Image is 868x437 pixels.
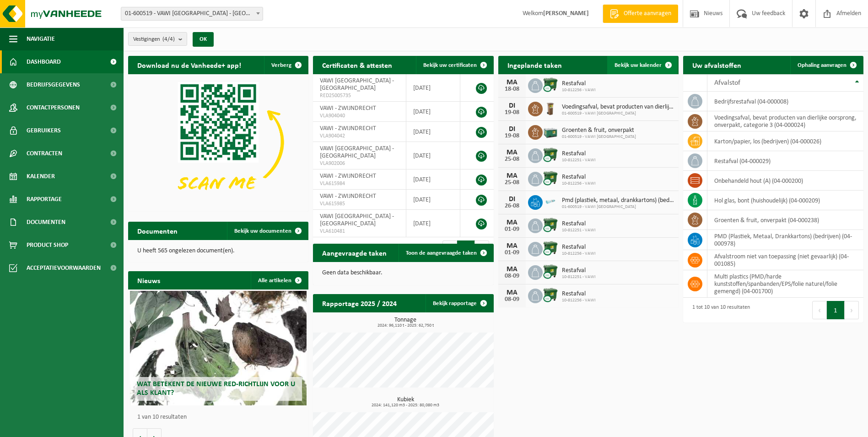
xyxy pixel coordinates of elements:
button: 1 [827,301,845,319]
a: Bekijk uw documenten [227,222,307,240]
img: WB-1100-CU [543,264,558,279]
h2: Ingeplande taken [498,56,571,74]
span: VLA610481 [320,228,399,235]
span: 10-812256 - VAWI [562,298,596,303]
a: Offerte aanvragen [603,5,678,23]
button: Verberg [264,56,307,74]
img: WB-1100-CU [543,217,558,233]
h2: Aangevraagde taken [313,244,396,262]
img: LP-SK-00060-HPE-11 [543,194,558,209]
h2: Rapportage 2025 / 2024 [313,294,406,312]
td: karton/papier, los (bedrijven) (04-000026) [707,131,863,151]
a: Bekijk uw certificaten [416,56,493,74]
span: VAWI [GEOGRAPHIC_DATA] - [GEOGRAPHIC_DATA] [320,213,394,227]
h3: Kubiek [318,397,493,408]
td: bedrijfsrestafval (04-000008) [707,92,863,111]
div: 26-08 [503,203,521,209]
span: Restafval [562,290,596,298]
div: MA [503,219,521,226]
p: 1 van 10 resultaten [137,414,304,421]
div: 01-09 [503,226,521,233]
h2: Download nu de Vanheede+ app! [128,56,250,74]
strong: [PERSON_NAME] [543,10,589,17]
div: MA [503,79,521,86]
td: afvalstroom niet van toepassing (niet gevaarlijk) (04-001085) [707,250,863,270]
h2: Nieuws [128,271,169,289]
a: Bekijk uw kalender [607,56,678,74]
td: groenten & fruit, onverpakt (04-000238) [707,210,863,230]
span: Groenten & fruit, onverpakt [562,127,636,134]
a: Toon de aangevraagde taken [399,244,493,262]
td: [DATE] [406,102,460,122]
span: 10-812256 - VAWI [562,87,596,93]
div: DI [503,102,521,109]
td: [DATE] [406,190,460,210]
div: MA [503,172,521,180]
span: Bekijk uw kalender [615,62,662,68]
h3: Tonnage [318,317,493,328]
span: VLA615984 [320,180,399,187]
p: Geen data beschikbaar. [322,270,484,276]
img: WB-1100-CU [543,287,558,303]
div: MA [503,149,521,156]
span: Contactpersonen [27,96,80,119]
span: Pmd (plastiek, metaal, drankkartons) (bedrijven) [562,197,674,204]
h2: Documenten [128,222,187,240]
h2: Certificaten & attesten [313,56,401,74]
td: multi plastics (PMD/harde kunststoffen/spanbanden/EPS/folie naturel/folie gemengd) (04-001700) [707,270,863,298]
span: VLA904042 [320,132,399,140]
h2: Uw afvalstoffen [683,56,750,74]
td: voedingsafval, bevat producten van dierlijke oorsprong, onverpakt, categorie 3 (04-000024) [707,111,863,131]
img: Download de VHEPlus App [128,74,308,210]
span: Ophaling aanvragen [798,62,846,68]
span: Toon de aangevraagde taken [406,250,477,256]
span: VAWI - ZWIJNDRECHT [320,173,376,180]
span: 01-600519 - VAWI NV - ANTWERPEN [121,7,263,21]
count: (4/4) [162,36,175,42]
div: 25-08 [503,156,521,163]
span: 2024: 141,120 m3 - 2025: 80,080 m3 [318,403,493,408]
img: WB-1100-CU [543,240,558,256]
div: 19-08 [503,133,521,139]
span: Product Shop [27,234,68,257]
td: restafval (04-000029) [707,151,863,171]
span: VAWI - ZWIJNDRECHT [320,193,376,200]
span: Restafval [562,150,596,158]
img: WB-0140-HPE-BN-01 [543,100,558,116]
div: DI [503,196,521,203]
span: VAWI - ZWIJNDRECHT [320,125,376,132]
span: 01-600519 - VAWI NV - ANTWERPEN [121,7,263,20]
span: 01-600519 - VAWI [GEOGRAPHIC_DATA] [562,111,674,116]
td: [DATE] [406,210,460,237]
div: MA [503,289,521,296]
span: Restafval [562,244,596,251]
button: Previous [812,301,827,319]
a: Wat betekent de nieuwe RED-richtlijn voor u als klant? [130,291,307,405]
img: WB-1100-CU [543,170,558,186]
span: 01-600519 - VAWI [GEOGRAPHIC_DATA] [562,134,636,140]
span: VLA615985 [320,200,399,208]
span: Rapportage [27,188,62,211]
div: MA [503,242,521,250]
span: Gebruikers [27,119,61,142]
span: 10-812256 - VAWI [562,251,596,257]
span: 01-600519 - VAWI [GEOGRAPHIC_DATA] [562,204,674,210]
button: Vestigingen(4/4) [128,32,187,46]
span: Navigatie [27,27,55,50]
span: Dashboard [27,50,61,73]
span: Verberg [271,62,291,68]
div: MA [503,266,521,273]
div: 1 tot 10 van 10 resultaten [688,300,750,320]
span: 10-812251 - VAWI [562,158,596,163]
button: OK [193,32,214,47]
span: Restafval [562,80,596,87]
button: Next [845,301,859,319]
span: VAWI - ZWIJNDRECHT [320,105,376,112]
span: Kalender [27,165,55,188]
td: [DATE] [406,169,460,190]
span: Wat betekent de nieuwe RED-richtlijn voor u als klant? [137,381,295,397]
span: Acceptatievoorwaarden [27,257,101,279]
td: [DATE] [406,74,460,102]
span: Voedingsafval, bevat producten van dierlijke oorsprong, onverpakt, categorie 3 [562,104,674,111]
p: U heeft 565 ongelezen document(en). [137,248,299,254]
